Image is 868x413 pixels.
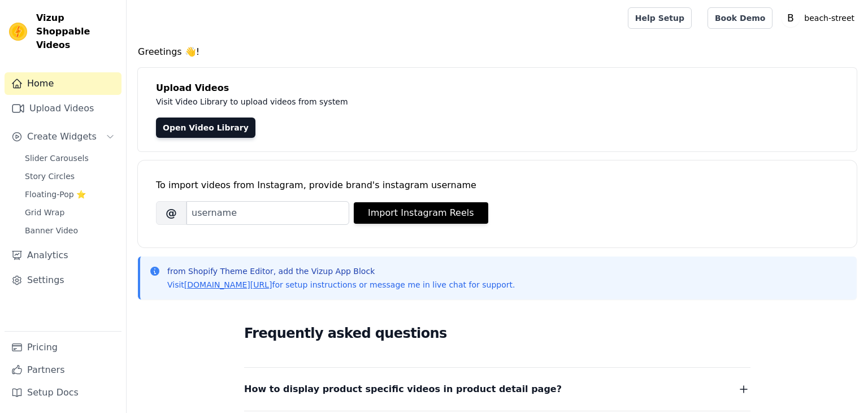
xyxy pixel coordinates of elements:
[782,8,859,28] button: B beach-street
[5,97,121,120] a: Upload Videos
[186,201,349,225] input: username
[156,179,839,192] div: To import videos from Instagram, provide brand's instagram username
[18,205,121,220] a: Grid Wrap
[787,12,794,24] text: B
[18,168,121,184] a: Story Circles
[354,202,488,224] button: Import Instagram Reels
[156,201,186,225] span: @
[138,45,857,59] h4: Greetings 👋!
[36,11,117,52] span: Vizup Shoppable Videos
[184,280,272,289] a: [DOMAIN_NAME][URL]
[18,186,121,202] a: Floating-Pop ⭐
[244,381,562,397] span: How to display product specific videos in product detail page?
[800,8,859,28] p: beach-street
[25,189,86,200] span: Floating-Pop ⭐
[244,381,750,397] button: How to display product specific videos in product detail page?
[156,81,839,95] h4: Upload Videos
[18,150,121,166] a: Slider Carousels
[5,269,121,292] a: Settings
[25,225,78,236] span: Banner Video
[5,244,121,267] a: Analytics
[5,336,121,359] a: Pricing
[18,223,121,238] a: Banner Video
[9,23,27,41] img: Vizup
[628,7,692,29] a: Help Setup
[167,266,515,277] p: from Shopify Theme Editor, add the Vizup App Block
[708,7,772,29] a: Book Demo
[156,118,255,138] a: Open Video Library
[25,153,89,164] span: Slider Carousels
[244,322,750,345] h2: Frequently asked questions
[25,171,75,182] span: Story Circles
[25,207,64,218] span: Grid Wrap
[156,95,662,108] p: Visit Video Library to upload videos from system
[27,130,97,144] span: Create Widgets
[5,381,121,404] a: Setup Docs
[5,359,121,381] a: Partners
[5,72,121,95] a: Home
[167,279,515,290] p: Visit for setup instructions or message me in live chat for support.
[5,125,121,148] button: Create Widgets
